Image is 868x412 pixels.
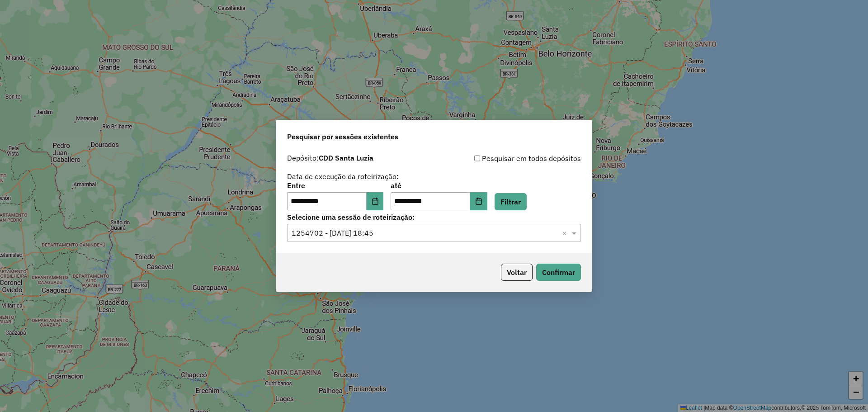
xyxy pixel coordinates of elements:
button: Confirmar [536,264,581,281]
label: Depósito: [287,152,373,163]
div: Pesquisar em todos depósitos [434,153,581,164]
button: Choose Date [470,192,487,210]
button: Voltar [501,264,533,281]
span: Clear all [562,227,570,238]
button: Filtrar [495,193,527,210]
label: Selecione uma sessão de roteirização: [287,212,581,223]
label: Entre [287,180,383,191]
strong: CDD Santa Luzia [319,153,373,162]
label: Data de execução da roteirização: [287,171,399,182]
span: Pesquisar por sessões existentes [287,131,398,142]
button: Choose Date [367,192,384,210]
label: até [391,180,487,191]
